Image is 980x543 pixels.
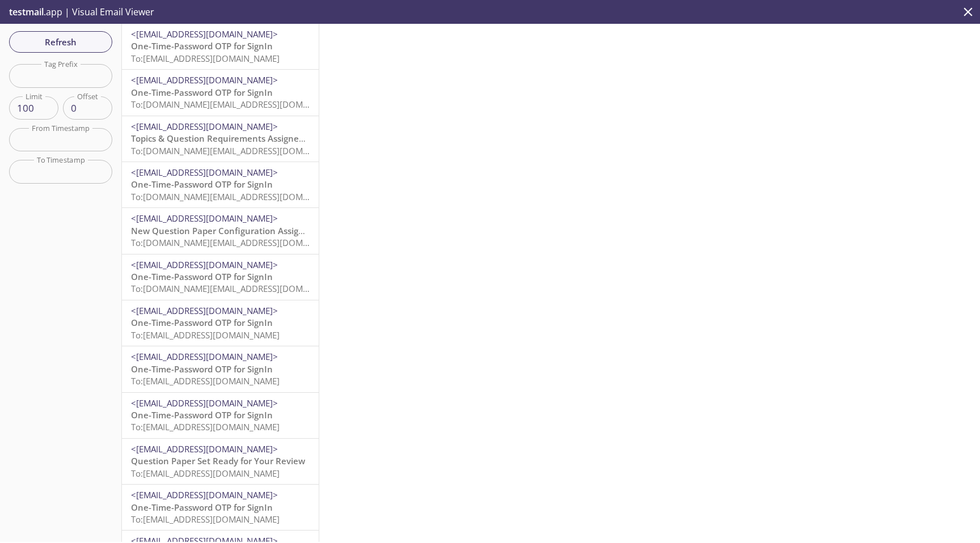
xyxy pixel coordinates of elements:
span: To: [DOMAIN_NAME][EMAIL_ADDRESS][DOMAIN_NAME] [131,237,347,248]
span: <[EMAIL_ADDRESS][DOMAIN_NAME]> [131,443,278,455]
span: To: [EMAIL_ADDRESS][DOMAIN_NAME] [131,468,280,479]
div: <[EMAIL_ADDRESS][DOMAIN_NAME]>One-Time-Password OTP for SignInTo:[EMAIL_ADDRESS][DOMAIN_NAME] [122,24,319,69]
span: To: [DOMAIN_NAME][EMAIL_ADDRESS][DOMAIN_NAME] [131,145,347,156]
button: Refresh [9,31,112,53]
span: To: [DOMAIN_NAME][EMAIL_ADDRESS][DOMAIN_NAME] [131,283,347,294]
span: One-Time-Password OTP for SignIn [131,271,273,282]
div: <[EMAIL_ADDRESS][DOMAIN_NAME]>One-Time-Password OTP for SignInTo:[DOMAIN_NAME][EMAIL_ADDRESS][DOM... [122,254,319,300]
span: To: [EMAIL_ADDRESS][DOMAIN_NAME] [131,421,280,432]
div: <[EMAIL_ADDRESS][DOMAIN_NAME]>One-Time-Password OTP for SignInTo:[EMAIL_ADDRESS][DOMAIN_NAME] [122,346,319,392]
span: To: [EMAIL_ADDRESS][DOMAIN_NAME] [131,53,280,64]
span: <[EMAIL_ADDRESS][DOMAIN_NAME]> [131,74,278,86]
span: <[EMAIL_ADDRESS][DOMAIN_NAME]> [131,259,278,270]
span: New Question Paper Configuration Assigned to You [131,225,343,236]
span: To: [DOMAIN_NAME][EMAIL_ADDRESS][DOMAIN_NAME] [131,99,347,110]
span: One-Time-Password OTP for SignIn [131,179,273,190]
span: To: [EMAIL_ADDRESS][DOMAIN_NAME] [131,514,280,525]
div: <[EMAIL_ADDRESS][DOMAIN_NAME]>New Question Paper Configuration Assigned to YouTo:[DOMAIN_NAME][EM... [122,208,319,253]
span: testmail [9,6,44,18]
div: <[EMAIL_ADDRESS][DOMAIN_NAME]>Question Paper Set Ready for Your ReviewTo:[EMAIL_ADDRESS][DOMAIN_N... [122,439,319,484]
span: <[EMAIL_ADDRESS][DOMAIN_NAME]> [131,121,278,132]
span: Topics & Question Requirements Assigned to You [131,133,333,144]
div: <[EMAIL_ADDRESS][DOMAIN_NAME]>One-Time-Password OTP for SignInTo:[EMAIL_ADDRESS][DOMAIN_NAME] [122,393,319,438]
span: One-Time-Password OTP for SignIn [131,409,273,421]
span: <[EMAIL_ADDRESS][DOMAIN_NAME]> [131,489,278,500]
div: <[EMAIL_ADDRESS][DOMAIN_NAME]>One-Time-Password OTP for SignInTo:[DOMAIN_NAME][EMAIL_ADDRESS][DOM... [122,70,319,115]
span: <[EMAIL_ADDRESS][DOMAIN_NAME]> [131,167,278,178]
span: To: [DOMAIN_NAME][EMAIL_ADDRESS][DOMAIN_NAME] [131,191,347,202]
span: <[EMAIL_ADDRESS][DOMAIN_NAME]> [131,305,278,316]
span: Refresh [18,35,103,49]
div: <[EMAIL_ADDRESS][DOMAIN_NAME]>One-Time-Password OTP for SignInTo:[EMAIL_ADDRESS][DOMAIN_NAME] [122,300,319,346]
div: <[EMAIL_ADDRESS][DOMAIN_NAME]>One-Time-Password OTP for SignInTo:[EMAIL_ADDRESS][DOMAIN_NAME] [122,485,319,530]
span: One-Time-Password OTP for SignIn [131,87,273,98]
span: <[EMAIL_ADDRESS][DOMAIN_NAME]> [131,213,278,224]
span: One-Time-Password OTP for SignIn [131,502,273,513]
span: To: [EMAIL_ADDRESS][DOMAIN_NAME] [131,375,280,387]
span: One-Time-Password OTP for SignIn [131,317,273,328]
div: <[EMAIL_ADDRESS][DOMAIN_NAME]>Topics & Question Requirements Assigned to YouTo:[DOMAIN_NAME][EMAI... [122,116,319,162]
span: <[EMAIL_ADDRESS][DOMAIN_NAME]> [131,397,278,409]
span: <[EMAIL_ADDRESS][DOMAIN_NAME]> [131,28,278,40]
div: <[EMAIL_ADDRESS][DOMAIN_NAME]>One-Time-Password OTP for SignInTo:[DOMAIN_NAME][EMAIL_ADDRESS][DOM... [122,162,319,207]
span: One-Time-Password OTP for SignIn [131,363,273,375]
span: Question Paper Set Ready for Your Review [131,455,305,466]
span: One-Time-Password OTP for SignIn [131,40,273,52]
span: <[EMAIL_ADDRESS][DOMAIN_NAME]> [131,351,278,362]
span: To: [EMAIL_ADDRESS][DOMAIN_NAME] [131,329,280,341]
